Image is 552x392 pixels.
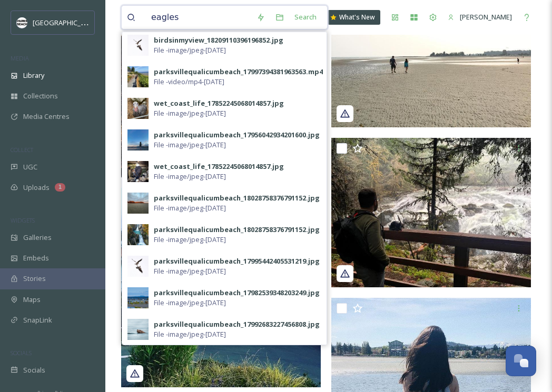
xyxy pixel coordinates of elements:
[154,172,226,182] span: File - image/jpeg - [DATE]
[23,365,45,375] span: Socials
[11,216,35,224] span: WIDGETS
[154,162,284,172] div: wet_coast_life_17852245068014857.jpg
[154,298,226,308] span: File - image/jpeg - [DATE]
[154,288,320,298] div: parksvillequalicumbeach_17982539348203249.jpg
[23,91,58,101] span: Collections
[154,256,320,266] div: parksvillequalicumbeach_17995442405531219.jpg
[127,35,149,56] img: f4677e7b-ffd0-4c1e-894b-6c1d92e4661f.jpg
[328,10,380,25] a: What's New
[460,12,512,22] span: [PERSON_NAME]
[154,266,226,276] span: File - image/jpeg - [DATE]
[154,35,283,45] div: birdsinmyview_18209110396196852.jpg
[127,256,149,277] img: 7d5f735d-df55-4907-94cc-9403071f1576.jpg
[154,225,320,235] div: parksvillequalicumbeach_18028758376791152.jpg
[11,349,32,357] span: SOCIALS
[127,287,149,308] img: df25be27-c7e3-47f9-b4c6-018ae42e861b.jpg
[154,235,226,245] span: File - image/jpeg - [DATE]
[121,188,321,387] img: romanticvacations_1686701946708664735_230139986.jpg
[127,319,149,340] img: d8e97d44-af91-489b-b600-6028118f4e56.jpg
[154,67,323,77] div: parksvillequalicumbeach_17997394381963563.mp4
[23,71,44,81] span: Library
[23,295,41,305] span: Maps
[154,319,320,329] div: parksvillequalicumbeach_17992683227456808.jpg
[127,224,149,245] img: 73f2b026-c8e4-40af-89bf-ac5263f3ea0a.jpg
[442,7,517,27] a: [PERSON_NAME]
[154,329,226,339] span: File - image/jpeg - [DATE]
[154,140,226,150] span: File - image/jpeg - [DATE]
[154,77,224,87] span: File - video/mp4 - [DATE]
[127,98,149,119] img: a166301b-c18d-44ac-ad2c-7bb0294d6128.jpg
[506,346,536,376] button: Open Chat
[331,138,531,287] img: hikesnearvancouver_1706407336446499637_4243254746.jpg
[23,233,52,243] span: Galleries
[11,146,33,154] span: COLLECT
[33,17,127,27] span: [GEOGRAPHIC_DATA] Tourism
[154,203,226,213] span: File - image/jpeg - [DATE]
[23,253,49,263] span: Embeds
[55,183,65,192] div: 1
[154,130,320,140] div: parksvillequalicumbeach_17956042934201600.jpg
[154,45,226,55] span: File - image/jpeg - [DATE]
[154,193,320,203] div: parksvillequalicumbeach_18028758376791152.jpg
[127,193,149,214] img: 8c26b152-e41b-4e1f-8088-b07d1be2612e.jpg
[127,129,149,150] img: 1a7a0eec-51f5-426e-81ba-827bc5b19600.jpg
[23,112,70,122] span: Media Centres
[17,17,27,28] img: parks%20beach.jpg
[154,98,284,108] div: wet_coast_life_17852245068014857.jpg
[23,162,37,172] span: UGC
[23,183,50,193] span: Uploads
[154,108,226,118] span: File - image/jpeg - [DATE]
[23,315,52,325] span: SnapLink
[127,66,149,87] img: cf040513-0a11-4ba6-bf96-2ec42c06ef4b.jpg
[127,161,149,182] img: d00aee41-a6c7-44c7-a295-0f0f70dc4576.jpg
[11,54,29,62] span: MEDIA
[23,274,46,284] span: Stories
[146,6,251,29] input: Search your library
[289,7,322,27] div: Search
